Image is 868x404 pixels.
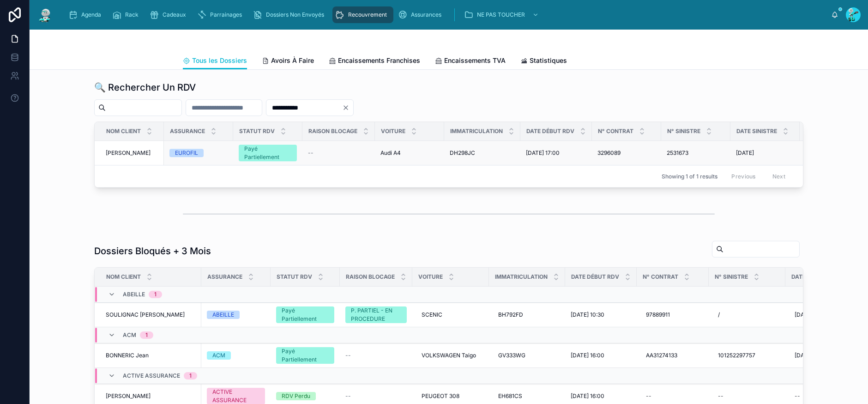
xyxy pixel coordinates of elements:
[183,52,247,70] a: Tous les Dossiers
[239,145,297,161] a: Payé Partiellement
[571,392,631,400] a: [DATE] 16:00
[345,392,407,400] a: --
[266,11,324,18] span: Dossiers Non Envoyés
[662,173,717,180] span: Showing 1 of 1 results
[795,392,800,400] div: --
[526,128,574,135] span: Date Début RDV
[282,392,310,400] div: RDV Perdu
[571,311,631,318] a: [DATE] 10:30
[342,104,353,111] button: Clear
[530,56,567,65] span: Statistiques
[282,306,329,323] div: Payé Partiellement
[422,392,459,400] span: PEUGEOT 308
[271,56,314,65] span: Avoirs À Faire
[718,311,720,318] span: /
[106,149,158,157] a: [PERSON_NAME]
[189,372,192,380] div: 1
[94,81,196,94] h1: 🔍 Rechercher Un RDV
[163,11,186,18] span: Cadeaux
[147,6,193,23] a: Cadeaux
[346,273,395,281] span: Raison Blocage
[345,306,407,323] a: P. PARTIEL - EN PROCEDURE
[395,6,448,23] a: Assurances
[170,128,205,135] span: Assurance
[418,389,483,404] a: PEUGEOT 308
[520,52,567,71] a: Statistiques
[109,6,145,23] a: Rack
[106,273,141,281] span: Nom Client
[571,352,604,359] span: [DATE] 16:00
[461,6,543,23] a: NE PAS TOUCHER
[66,6,108,23] a: Agenda
[276,306,334,323] a: Payé Partiellement
[667,149,688,157] span: 2531673
[791,307,849,322] a: [DATE]
[175,149,198,157] div: EUROFIL
[526,149,586,157] a: [DATE] 17:00
[351,306,401,323] div: P. PARTIEL - EN PROCEDURE
[646,311,670,318] span: 97889911
[154,291,157,298] div: 1
[207,351,265,360] a: ACM
[345,352,351,359] span: --
[106,149,151,157] span: [PERSON_NAME]
[348,11,387,18] span: Recouvrement
[332,6,393,23] a: Recouvrement
[106,352,149,359] span: BONNERIC Jean
[598,128,633,135] span: N° Contrat
[210,11,242,18] span: Parrainages
[106,311,196,318] a: SOULIGNAC [PERSON_NAME]
[207,273,242,281] span: Assurance
[714,389,780,404] a: --
[494,389,560,404] a: EH681CS
[250,6,331,23] a: Dossiers Non Envoyés
[795,311,813,318] span: [DATE]
[571,311,604,318] span: [DATE] 10:30
[418,348,483,363] a: VOLKSWAGEN Taigo
[715,273,748,281] span: N° Sinistre
[123,331,136,339] span: ACM
[526,149,560,157] span: [DATE] 17:00
[282,347,329,364] div: Payé Partiellement
[192,56,247,65] span: Tous les Dossiers
[597,149,621,157] span: 3296089
[498,352,525,359] span: GV333WG
[422,311,442,318] span: SCENIC
[495,273,548,281] span: Immatriculation
[106,128,141,135] span: Nom Client
[736,128,777,135] span: Date Sinistre
[642,348,703,363] a: AA31274133
[123,291,145,298] span: ABEILLE
[667,149,725,157] a: 2531673
[444,56,506,65] span: Encaissements TVA
[450,149,515,157] a: DH298JC
[380,149,401,157] span: Audi A4
[667,128,700,135] span: N° Sinistre
[418,273,443,281] span: Voiture
[276,347,334,364] a: Payé Partiellement
[106,352,196,359] a: BONNERIC Jean
[308,128,357,135] span: Raison Blocage
[380,149,439,157] a: Audi A4
[308,149,313,157] span: --
[145,331,148,339] div: 1
[106,392,151,400] span: [PERSON_NAME]
[498,311,523,318] span: BH792FD
[61,5,831,25] div: scrollable content
[329,52,420,71] a: Encaissements Franchises
[477,11,525,18] span: NE PAS TOUCHER
[597,149,656,157] a: 3296089
[37,7,54,22] img: App logo
[571,392,604,400] span: [DATE] 16:00
[450,149,475,157] span: DH298JC
[795,352,813,359] span: [DATE]
[714,307,780,322] a: /
[212,311,234,319] div: ABEILLE
[381,128,405,135] span: Voiture
[276,392,334,400] a: RDV Perdu
[646,352,677,359] span: AA31274133
[736,149,794,157] a: [DATE]
[81,11,101,18] span: Agenda
[106,311,185,318] span: SOULIGNAC [PERSON_NAME]
[262,52,314,71] a: Avoirs À Faire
